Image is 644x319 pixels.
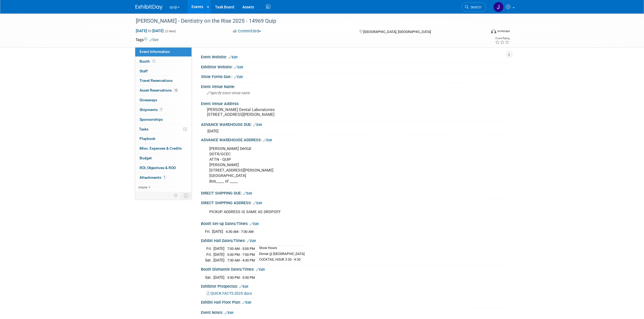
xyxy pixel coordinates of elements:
td: [DATE] [213,251,224,257]
a: Search [461,2,486,12]
span: 12 [173,88,179,92]
span: [GEOGRAPHIC_DATA], [GEOGRAPHIC_DATA] [363,30,431,34]
a: Budget [135,153,191,163]
span: Asset Reservations [140,88,179,92]
a: Edit [239,285,248,288]
span: 3:30 PM - 5:30 PM [227,276,255,280]
div: Booth Set-up Dates/Times: [201,220,509,227]
td: Fri. [205,251,213,257]
td: Dinner @ [GEOGRAPHIC_DATA] [256,251,305,257]
a: Edit [247,239,256,243]
a: Edit [229,55,237,59]
a: Giveaways [135,95,191,105]
a: Shipments1 [135,105,191,115]
a: more [135,183,191,192]
img: ExhibitDay [136,5,163,10]
div: Event Venue Name: [201,83,509,89]
a: Edit [243,192,252,195]
span: [DATE] [DATE] [136,28,164,33]
span: Budget [140,156,152,160]
span: Search [469,5,481,9]
td: [DATE] [213,246,224,252]
td: Toggle Event Tabs [180,192,191,199]
div: DIRECT SHIPPING DUE: [201,189,509,196]
div: [PERSON_NAME] - Dentistry on the Rise 2025 - 14969 Quip [134,16,478,26]
td: Show Hours [256,246,305,252]
a: Playbook [135,134,191,143]
span: Booth [140,59,156,63]
a: Edit [253,123,262,127]
span: Booth not reserved yet [151,59,156,63]
a: Edit [234,65,243,69]
a: Tasks [135,125,191,134]
span: 7:30 AM - 4:30 PM [227,258,255,262]
a: Event Information [135,47,191,56]
span: 1 [159,108,163,112]
div: In-Person [497,29,510,33]
div: Booth Dismantle Dates/Times: [201,265,509,272]
span: ROI, Objectives & ROO [140,166,176,170]
div: Exhibitor Website: [201,63,509,70]
button: Committed [231,28,263,34]
span: more [138,185,147,189]
span: (2 days) [165,29,176,33]
a: Staff [135,66,191,76]
span: Specify event venue name [207,91,250,95]
div: Event Venue Address: [201,100,509,106]
span: [DATE] [207,129,219,133]
span: 1 [163,175,167,179]
a: Edit [253,201,262,205]
span: Staff [140,69,148,73]
div: DIRECT SHIPPING ADDRESS: [201,199,509,206]
span: Playbook [140,136,155,141]
a: Booth [135,57,191,66]
div: [PERSON_NAME] Dental DOTR/GCEC ATTN - QUIP [PERSON_NAME] [STREET_ADDRESS][PERSON_NAME] [GEOGRAPHI... [206,143,449,187]
a: Edit [224,311,233,315]
span: Shipments [140,108,163,112]
a: Edit [242,301,251,304]
span: QUICK FACTS 2025.docx [210,291,252,296]
a: ROI, Objectives & ROO [135,163,191,173]
img: Justin Newborn [493,2,504,12]
div: Exhibit Hall Floor Plan: [201,298,509,305]
div: Event Format [454,28,510,36]
span: 5:30 PM - 7:00 PM [227,253,255,257]
span: 6:30 AM - 7:00 AM [226,230,253,234]
span: to [147,29,152,33]
div: Exhibitor Prospectus: [201,282,509,289]
a: Edit [234,75,243,79]
div: Event Notes: [201,308,509,315]
span: Tasks [139,127,148,131]
td: Tags [136,37,158,42]
td: Fri. [205,246,213,252]
span: Travel Reservations [140,78,173,83]
div: PICKUP ADDRESS IS SAME AS DROPOFF [206,207,449,217]
span: Event Information [140,49,170,54]
td: [DATE] [213,257,224,263]
span: 7:00 AM - 5:00 PM [227,247,255,251]
td: Sat. [205,274,213,280]
span: Giveaways [140,98,157,102]
td: Personalize Event Tab Strip [171,192,181,199]
td: [DATE] [212,229,223,234]
div: Event Rating [495,37,510,40]
a: Attachments1 [135,173,191,182]
a: Sponsorships [135,115,191,124]
span: Misc. Expenses & Credits [140,146,182,150]
td: Fri. [205,229,212,234]
div: Event Website: [201,53,509,60]
td: COCKTAIL HOUR 3:30 - 4:30 [256,257,305,263]
a: Misc. Expenses & Credits [135,144,191,153]
td: [DATE] [213,274,224,280]
a: Edit [263,138,272,142]
div: ADVANCE WAREHOUSE DUE: [201,120,509,127]
a: Asset Reservations12 [135,86,191,95]
a: Travel Reservations [135,76,191,85]
pre: [PERSON_NAME] Dental Laboratories [STREET_ADDRESS][PERSON_NAME] [207,107,323,117]
div: Exhibit Hall Dates/Times: [201,237,509,244]
span: Attachments [140,175,167,180]
span: Sponsorships [140,117,163,122]
div: Show Forms Due:: [201,73,509,80]
a: Edit [250,222,259,226]
a: Edit [150,38,158,42]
